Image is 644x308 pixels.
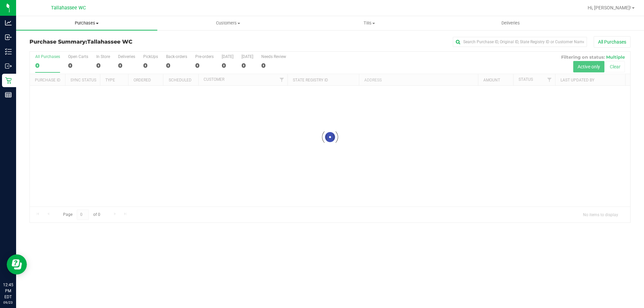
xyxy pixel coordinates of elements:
[16,16,157,30] a: Purchases
[3,300,13,305] p: 09/23
[453,37,587,47] input: Search Purchase ID, Original ID, State Registry ID or Customer Name...
[51,5,86,11] span: Tallahassee WC
[440,16,581,30] a: Deliveries
[87,39,132,45] span: Tallahassee WC
[588,5,631,10] span: Hi, [PERSON_NAME]!
[299,20,439,26] span: Tills
[30,39,230,45] h3: Purchase Summary:
[5,91,12,98] inline-svg: Reports
[299,16,440,30] a: Tills
[157,16,299,30] a: Customers
[5,63,12,69] inline-svg: Outbound
[5,19,12,26] inline-svg: Analytics
[594,36,631,48] button: All Purchases
[3,282,13,300] p: 12:45 PM EDT
[158,20,298,26] span: Customers
[5,48,12,55] inline-svg: Inventory
[7,254,27,274] iframe: Resource center
[16,20,157,26] span: Purchases
[5,77,12,84] inline-svg: Retail
[5,34,12,41] inline-svg: Inbound
[492,20,529,26] span: Deliveries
